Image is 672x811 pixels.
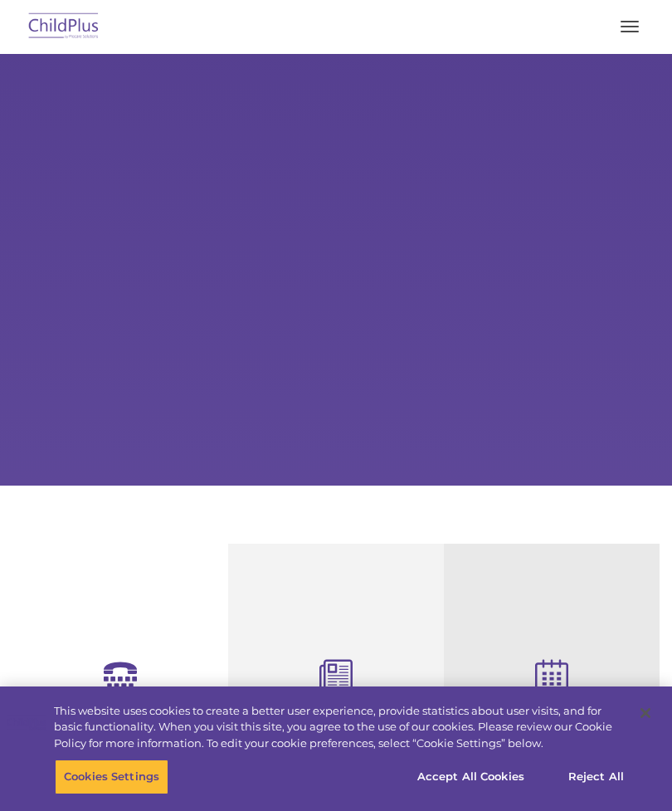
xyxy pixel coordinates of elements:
[544,760,648,794] button: Reject All
[25,7,103,46] img: ChildPlus by Procare Solutions
[408,760,533,794] button: Accept All Cookies
[55,760,168,794] button: Cookies Settings
[54,703,626,752] div: This website uses cookies to create a better user experience, provide statistics about user visit...
[627,695,664,731] button: Close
